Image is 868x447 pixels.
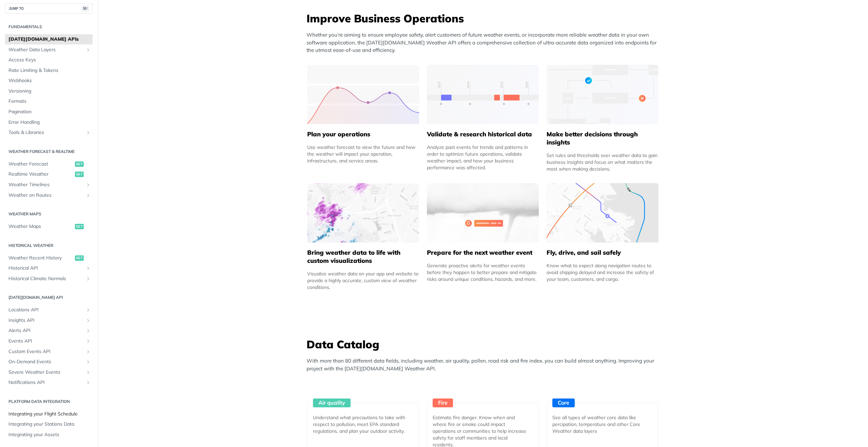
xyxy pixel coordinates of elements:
[5,159,93,169] a: Weather Forecastget
[8,358,84,365] span: On-Demand Events
[5,76,93,86] a: Webhooks
[307,130,419,138] h5: Plan your operations
[8,171,73,178] span: Realtime Weather
[5,409,93,419] a: Integrating your Flight Schedule
[5,65,93,76] a: Rate Limiting & Tokens
[5,305,93,315] a: Locations APIShow subpages for Locations API
[5,149,93,155] h2: Weather Forecast & realtime
[5,169,93,179] a: Realtime Weatherget
[427,183,539,242] img: 2c0a313-group-496-12x.svg
[85,370,91,375] button: Show subpages for Severe Weather Events
[8,36,91,43] span: [DATE][DOMAIN_NAME] APIs
[5,86,93,96] a: Versioning
[8,129,84,136] span: Tools & Libraries
[8,161,73,168] span: Weather Forecast
[427,144,539,171] div: Analyze past events for trends and patterns in order to optimize future operations, validate weat...
[5,96,93,106] a: Formats
[8,307,84,313] span: Locations API
[85,47,91,53] button: Show subpages for Weather Data Layers
[5,430,93,440] a: Integrating your Assets
[547,65,658,124] img: a22d113-group-496-32x.svg
[5,315,93,326] a: Insights APIShow subpages for Insights API
[307,183,419,242] img: 4463876-group-4982x.svg
[5,253,93,263] a: Weather Recent Historyget
[8,265,84,272] span: Historical API
[5,3,93,14] button: JUMP TO⌘/
[85,328,91,333] button: Show subpages for Alerts API
[8,223,73,230] span: Weather Maps
[5,117,93,128] a: Error Handling
[85,318,91,323] button: Show subpages for Insights API
[5,377,93,388] a: Notifications APIShow subpages for Notifications API
[307,11,663,26] h3: Improve Business Operations
[85,307,91,313] button: Show subpages for Locations API
[8,109,91,115] span: Pagination
[5,336,93,346] a: Events APIShow subpages for Events API
[5,274,93,284] a: Historical Climate NormalsShow subpages for Historical Climate Normals
[313,414,408,434] div: Understand what precautions to take with respect to pollution, meet EPA standard regulations, and...
[8,192,84,199] span: Weather on Routes
[8,98,91,105] span: Formats
[75,161,84,167] span: get
[307,249,419,265] h5: Bring weather data to life with custom visualizations
[8,369,84,376] span: Severe Weather Events
[547,262,658,283] div: Know what to expect along navigation routes to avoid shipping delayed and increase the safety of ...
[5,34,93,44] a: [DATE][DOMAIN_NAME] APIs
[75,224,84,229] span: get
[427,65,539,124] img: 13d7ca0-group-496-2.svg
[552,414,647,434] div: See all types of weather core data like percipation, temperature and other Core Weather data layers
[85,276,91,281] button: Show subpages for Historical Climate Normals
[433,399,453,407] div: Fire
[5,24,93,30] h2: Fundamentals
[547,249,658,257] h5: Fly, drive, and sail safely
[8,327,84,334] span: Alerts API
[8,431,91,438] span: Integrating your Assets
[5,419,93,429] a: Integrating your Stations Data
[5,399,93,405] h2: Platform DATA integration
[5,190,93,200] a: Weather on RoutesShow subpages for Weather on Routes
[5,128,93,138] a: Tools & LibrariesShow subpages for Tools & Libraries
[85,380,91,385] button: Show subpages for Notifications API
[8,338,84,345] span: Events API
[8,255,73,261] span: Weather Recent History
[307,31,663,54] p: Whether you’re aiming to ensure employee safety, alert customers of future weather events, or inc...
[75,255,84,261] span: get
[427,249,539,257] h5: Prepare for the next weather event
[8,317,84,324] span: Insights API
[8,275,84,282] span: Historical Climate Normals
[8,421,91,428] span: Integrating your Stations Data
[427,130,539,138] h5: Validate & research historical data
[552,399,575,407] div: Core
[5,107,93,117] a: Pagination
[5,357,93,367] a: On-Demand EventsShow subpages for On-Demand Events
[8,57,91,63] span: Access Keys
[85,349,91,354] button: Show subpages for Custom Events API
[5,45,93,55] a: Weather Data LayersShow subpages for Weather Data Layers
[8,379,84,386] span: Notifications API
[8,411,91,417] span: Integrating your Flight Schedule
[307,270,419,291] div: Visualize weather data on your app and website to provide a highly accurate, custom view of weath...
[8,46,84,53] span: Weather Data Layers
[5,347,93,357] a: Custom Events APIShow subpages for Custom Events API
[81,6,89,12] span: ⌘/
[75,172,84,177] span: get
[313,399,351,407] div: Air quality
[85,182,91,188] button: Show subpages for Weather Timelines
[5,294,93,300] h2: [DATE][DOMAIN_NAME] API
[8,348,84,355] span: Custom Events API
[85,266,91,271] button: Show subpages for Historical API
[85,193,91,198] button: Show subpages for Weather on Routes
[5,55,93,65] a: Access Keys
[5,221,93,232] a: Weather Mapsget
[5,211,93,217] h2: Weather Maps
[5,242,93,249] h2: Historical Weather
[85,338,91,344] button: Show subpages for Events API
[307,65,419,124] img: 39565e8-group-4962x.svg
[307,337,663,352] h3: Data Catalog
[85,130,91,135] button: Show subpages for Tools & Libraries
[307,357,663,372] p: With more than 80 different data fields, including weather, air quality, pollen, road risk and fi...
[547,183,658,242] img: 994b3d6-mask-group-32x.svg
[307,144,419,164] div: Use weather forecast to view the future and how the weather will impact your operation, infrastru...
[8,67,91,74] span: Rate Limiting & Tokens
[427,262,539,283] div: Generate proactive alerts for weather events before they happen to better prepare and mitigate ri...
